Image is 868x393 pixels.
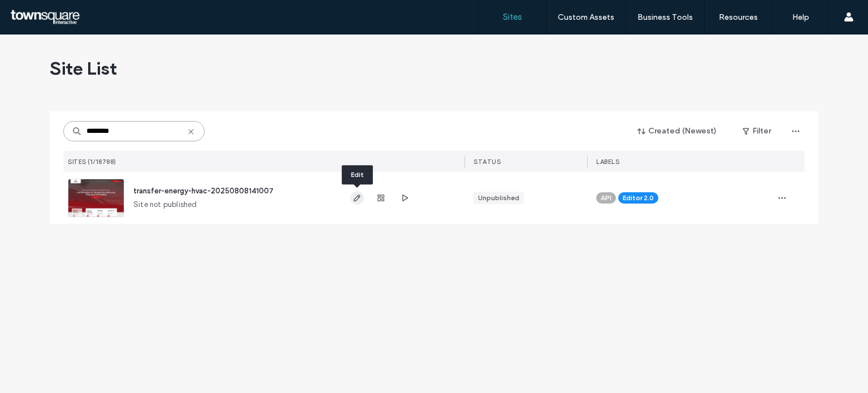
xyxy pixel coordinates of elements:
[601,193,611,203] span: API
[503,12,522,22] label: Sites
[596,158,619,166] span: LABELS
[342,165,373,184] div: Edit
[719,12,758,22] label: Resources
[623,193,654,203] span: Editor 2.0
[731,122,782,140] button: Filter
[133,199,197,210] span: Site not published
[628,122,727,140] button: Created (Newest)
[133,187,274,195] a: transfer-energy-hvac-20250808141007
[637,12,693,22] label: Business Tools
[50,57,117,80] span: Site List
[558,12,614,22] label: Custom Assets
[68,158,116,166] span: SITES (1/18788)
[25,8,49,18] span: Help
[474,158,501,166] span: STATUS
[478,193,519,203] div: Unpublished
[792,12,809,22] label: Help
